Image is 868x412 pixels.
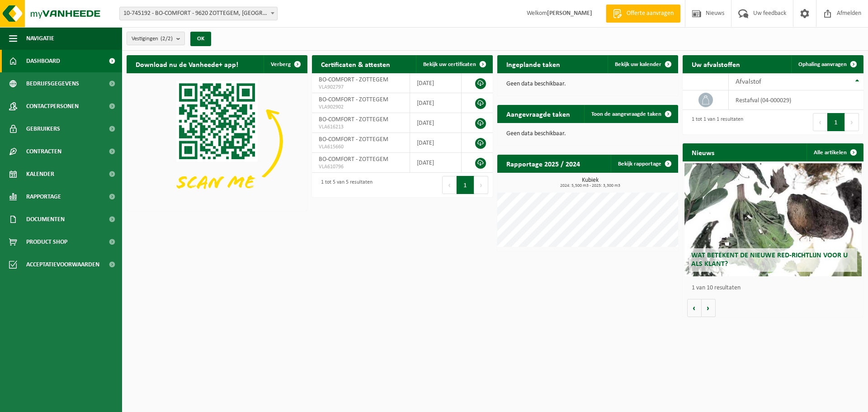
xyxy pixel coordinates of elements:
[729,90,863,110] td: restafval (04-000029)
[457,176,474,194] button: 1
[410,153,461,173] td: [DATE]
[606,5,680,23] a: Offerte aanvragen
[497,105,579,123] h2: Aangevraagde taken
[127,55,247,73] h2: Download nu de Vanheede+ app!
[264,55,307,73] button: Verberg
[26,95,79,118] span: Contactpersonen
[807,143,863,161] a: Alle artikelen
[26,27,54,50] span: Navigatie
[319,136,388,143] span: BO-COMFORT - ZOTTEGEM
[190,32,211,46] button: OK
[127,32,185,45] button: Vestigingen(2/2)
[683,143,723,161] h2: Nieuws
[442,176,457,194] button: Previous
[26,185,61,208] span: Rapportage
[827,113,845,131] button: 1
[615,62,661,67] span: Bekijk uw kalender
[591,111,661,117] span: Toon de aangevraagde taken
[791,55,863,73] a: Ophaling aanvragen
[319,84,403,91] span: VLA902797
[683,55,749,73] h2: Uw afvalstoffen
[410,113,461,133] td: [DATE]
[319,104,403,111] span: VLA902902
[692,285,859,291] p: 1 van 10 resultaten
[271,62,291,67] span: Verberg
[691,252,848,268] span: Wat betekent de nieuwe RED-richtlijn voor u als klant?
[319,96,388,103] span: BO-COMFORT - ZOTTEGEM
[684,163,862,276] a: Wat betekent de nieuwe RED-richtlijn voor u als klant?
[687,299,702,317] button: Vorige
[26,208,65,231] span: Documenten
[319,163,403,170] span: VLA610796
[312,55,399,73] h2: Certificaten & attesten
[423,62,476,67] span: Bekijk uw certificaten
[410,73,461,93] td: [DATE]
[120,7,277,20] span: 10-745192 - BO-COMFORT - 9620 ZOTTEGEM, LAURENS DE METSSTRAAT 72D4
[416,55,492,73] a: Bekijk uw certificaten
[611,155,677,173] a: Bekijk rapportage
[687,112,743,132] div: 1 tot 1 van 1 resultaten
[506,131,669,137] p: Geen data beschikbaar.
[319,76,388,83] span: BO-COMFORT - ZOTTEGEM
[319,156,388,163] span: BO-COMFORT - ZOTTEGEM
[547,10,592,17] strong: [PERSON_NAME]
[798,62,847,67] span: Ophaling aanvragen
[813,113,827,131] button: Previous
[497,55,569,73] h2: Ingeplande taken
[160,36,173,42] count: (2/2)
[26,253,99,276] span: Acceptatievoorwaarden
[26,163,54,185] span: Kalender
[410,133,461,153] td: [DATE]
[119,7,278,20] span: 10-745192 - BO-COMFORT - 9620 ZOTTEGEM, LAURENS DE METSSTRAAT 72D4
[474,176,488,194] button: Next
[26,231,67,253] span: Product Shop
[845,113,859,131] button: Next
[316,175,373,195] div: 1 tot 5 van 5 resultaten
[624,9,676,18] span: Offerte aanvragen
[608,55,677,73] a: Bekijk uw kalender
[502,184,678,188] span: 2024: 5,500 m3 - 2025: 3,300 m3
[410,93,461,113] td: [DATE]
[26,140,61,163] span: Contracten
[506,81,669,87] p: Geen data beschikbaar.
[584,105,677,123] a: Toon de aangevraagde taken
[736,78,761,85] span: Afvalstof
[127,73,307,209] img: Download de VHEPlus App
[702,299,716,317] button: Volgende
[497,155,589,172] h2: Rapportage 2025 / 2024
[26,72,79,95] span: Bedrijfsgegevens
[132,32,173,46] span: Vestigingen
[319,116,388,123] span: BO-COMFORT - ZOTTEGEM
[26,50,60,72] span: Dashboard
[319,143,403,151] span: VLA615660
[319,123,403,131] span: VLA616213
[502,177,678,188] h3: Kubiek
[26,118,60,140] span: Gebruikers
